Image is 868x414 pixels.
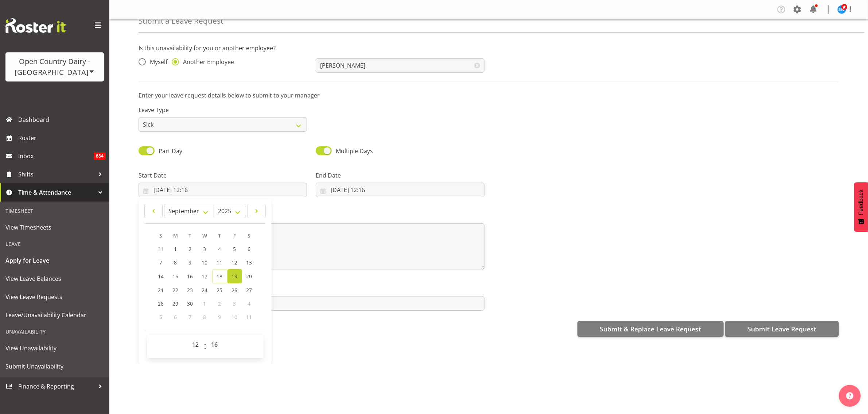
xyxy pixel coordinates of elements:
[174,314,177,321] span: 6
[227,283,242,297] a: 26
[203,314,206,321] span: 8
[336,147,373,155] span: Multiple Days
[168,269,183,283] a: 15
[154,269,168,283] a: 14
[160,259,163,266] span: 7
[246,287,252,294] span: 27
[5,291,104,302] span: View Leave Requests
[198,283,212,297] a: 24
[233,232,236,239] span: F
[183,242,198,256] a: 2
[248,232,251,239] span: S
[242,242,257,256] a: 6
[183,297,198,310] a: 30
[232,287,238,294] span: 26
[218,246,221,252] span: 4
[316,58,484,73] input: Select Employee
[212,256,227,269] a: 11
[158,287,164,294] span: 21
[158,273,164,280] span: 14
[198,256,212,269] a: 10
[858,190,864,215] span: Feedback
[218,314,221,321] span: 9
[174,259,177,266] span: 8
[2,357,108,375] a: Submit Unavailability
[232,273,238,280] span: 19
[183,269,198,283] a: 16
[173,273,179,280] span: 15
[218,300,221,307] span: 2
[5,343,104,354] span: View Unavailability
[189,314,192,321] span: 7
[183,256,198,269] a: 9
[187,287,193,294] span: 23
[725,321,839,337] button: Submit Leave Request
[846,392,853,399] img: help-xxl-2.png
[5,222,104,233] span: View Timesheets
[747,324,816,334] span: Submit Leave Request
[18,381,95,392] span: Finance & Reporting
[204,337,206,355] span: :
[202,232,207,239] span: W
[168,242,183,256] a: 1
[18,169,95,180] span: Shifts
[18,187,95,198] span: Time & Attendance
[159,147,182,155] span: Part Day
[242,283,257,297] a: 27
[168,283,183,297] a: 22
[854,182,868,232] button: Feedback - Show survey
[246,273,252,280] span: 20
[183,283,198,297] a: 23
[2,339,108,357] a: View Unavailability
[202,273,208,280] span: 17
[187,300,193,307] span: 30
[146,58,167,65] span: Myself
[5,273,104,284] span: View Leave Balances
[5,18,66,33] img: Rosterit website logo
[158,246,164,252] span: 31
[179,58,234,65] span: Another Employee
[189,246,192,252] span: 2
[2,236,108,251] div: Leave
[139,284,484,293] label: Attachment
[248,300,251,307] span: 4
[94,152,106,160] span: 884
[600,324,701,334] span: Submit & Replace Leave Request
[139,91,839,100] p: Enter your leave request details below to submit to your manager
[18,114,106,125] span: Dashboard
[160,232,163,239] span: S
[316,183,484,197] input: Click to select...
[233,300,236,307] span: 3
[217,259,223,266] span: 11
[160,314,163,321] span: 5
[2,324,108,339] div: Unavailability
[242,269,257,283] a: 20
[198,269,212,283] a: 17
[248,246,251,252] span: 6
[202,259,208,266] span: 10
[212,269,227,283] a: 18
[173,287,179,294] span: 22
[154,297,168,310] a: 28
[227,269,242,283] a: 19
[577,321,724,337] button: Submit & Replace Leave Request
[18,132,106,143] span: Roster
[246,259,252,266] span: 13
[2,251,108,270] a: Apply for Leave
[2,288,108,306] a: View Leave Requests
[233,246,236,252] span: 5
[158,300,164,307] span: 28
[139,44,839,52] p: Is this unavailability for you or another employee?
[232,259,238,266] span: 12
[203,300,206,307] span: 1
[218,232,221,239] span: T
[2,306,108,324] a: Leave/Unavailability Calendar
[837,5,846,14] img: steve-webb8258.jpg
[202,287,208,294] span: 24
[189,259,192,266] span: 9
[198,242,212,256] a: 3
[5,361,104,372] span: Submit Unavailability
[154,283,168,297] a: 21
[139,212,484,220] label: Message*
[174,246,177,252] span: 1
